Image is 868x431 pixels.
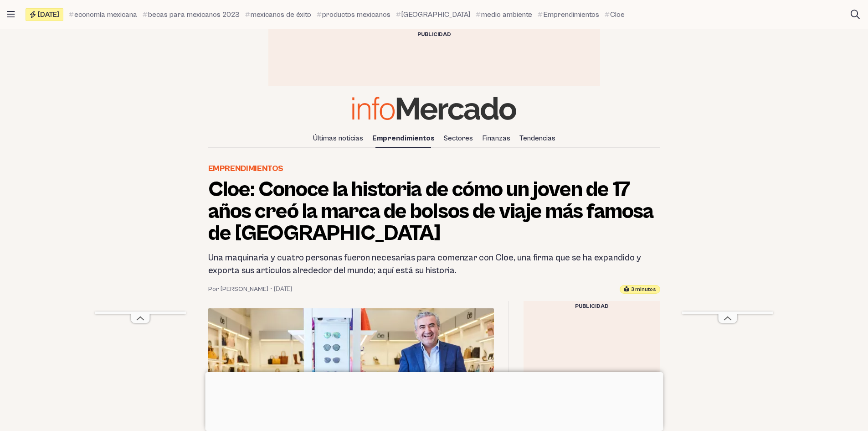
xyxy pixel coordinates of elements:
[208,285,268,294] a: Por [PERSON_NAME]
[148,9,240,20] span: becas para mexicanos 2023
[74,9,137,20] span: economía mexicana
[208,179,660,244] h1: Cloe: Conoce la historia de cómo un joven de 17 años creó la marca de bolsos de viaje más famosa ...
[516,130,559,146] a: Tendencias
[309,130,367,146] a: Últimas noticias
[478,130,514,146] a: Finanzas
[208,252,660,277] h2: Una maquinaria y cuatro personas fueron necesarias para comenzar con Cloe, una firma que se ha ex...
[369,130,438,146] a: Emprendimientos
[524,301,660,312] div: Publicidad
[610,9,625,20] span: Cloe
[440,130,477,146] a: Sectores
[274,285,292,294] time: 7 diciembre, 2023 09:22
[245,9,311,20] a: mexicanos de éxito
[38,11,59,18] span: [DATE]
[143,9,240,20] a: becas para mexicanos 2023
[208,162,284,175] a: Emprendimientos
[268,42,600,83] iframe: Advertisement
[481,9,532,20] span: medio ambiente
[524,312,660,426] iframe: Advertisement
[538,9,599,20] a: Emprendimientos
[682,70,773,312] iframe: Advertisement
[352,97,516,120] img: Infomercado México logo
[620,285,660,294] div: Tiempo estimado de lectura: 3 minutos
[476,9,532,20] a: medio ambiente
[95,70,186,312] iframe: Advertisement
[322,9,390,20] span: productos mexicanos
[69,9,137,20] a: economía mexicana
[543,9,599,20] span: Emprendimientos
[317,9,390,20] a: productos mexicanos
[396,9,470,20] a: [GEOGRAPHIC_DATA]
[268,29,600,40] div: Publicidad
[605,9,625,20] a: Cloe
[205,372,663,429] iframe: Advertisement
[270,285,272,294] span: •
[251,9,311,20] span: mexicanos de éxito
[401,9,470,20] span: [GEOGRAPHIC_DATA]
